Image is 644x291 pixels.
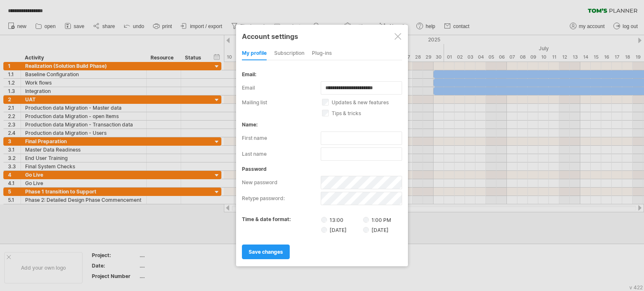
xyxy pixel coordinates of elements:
[242,176,321,189] label: new password
[322,110,412,116] label: tips & tricks
[321,216,362,223] label: 13:00
[274,47,304,60] div: subscription
[363,217,391,223] label: 1:00 PM
[321,226,362,233] label: [DATE]
[242,166,402,172] div: password
[242,245,290,259] a: save changes
[363,217,369,223] input: 1:00 PM
[242,71,402,77] div: email:
[242,99,322,106] label: mailing list
[242,81,321,95] label: email
[249,249,283,255] span: save changes
[242,147,321,161] label: last name
[312,47,332,60] div: Plug-ins
[321,227,327,233] input: [DATE]
[242,216,291,222] label: time & date format:
[242,121,402,128] div: name:
[322,99,412,106] label: updates & new features
[242,28,402,44] div: Account settings
[242,47,267,60] div: my profile
[363,227,369,233] input: [DATE]
[363,227,389,233] label: [DATE]
[242,131,321,145] label: first name
[321,217,327,223] input: 13:00
[242,192,321,205] label: retype password:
